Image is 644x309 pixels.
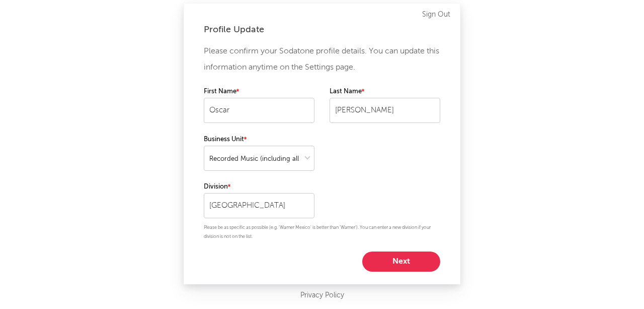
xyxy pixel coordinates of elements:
input: Your last name [330,98,440,123]
input: Your first name [204,98,314,123]
label: First Name [204,86,314,98]
div: Profile Update [204,24,440,36]
label: Division [204,181,314,193]
button: Next [362,252,440,272]
label: Last Name [330,86,440,98]
input: Your division [204,193,314,218]
p: Please be as specific as possible (e.g. 'Warner Mexico' is better than 'Warner'). You can enter a... [204,223,440,241]
a: Sign Out [422,9,450,21]
a: Privacy Policy [300,289,344,302]
p: Please confirm your Sodatone profile details. You can update this information anytime on the Sett... [204,43,440,76]
label: Business Unit [204,134,314,146]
